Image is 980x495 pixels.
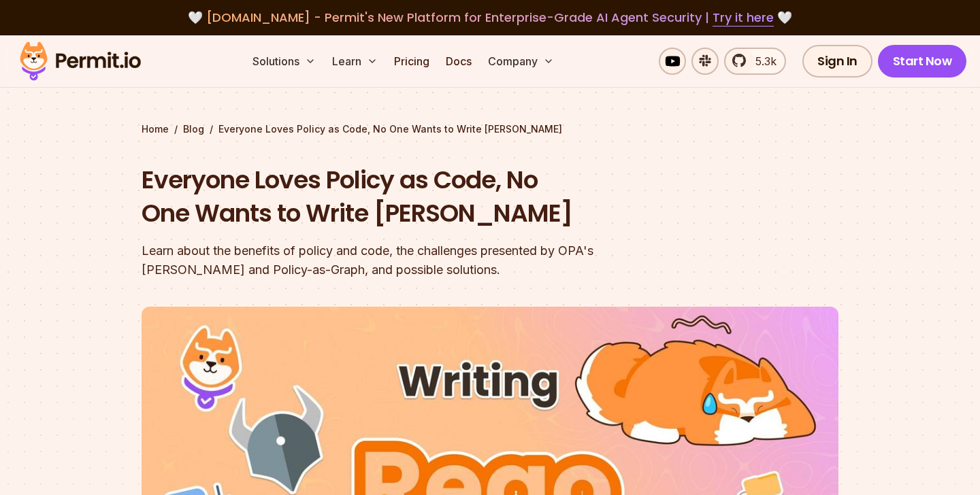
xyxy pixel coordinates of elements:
a: Docs [440,48,477,75]
div: Learn about the benefits of policy and code, the challenges presented by OPA's [PERSON_NAME] and ... [142,241,664,279]
div: 🤍 🤍 [33,8,947,27]
a: Start Now [878,45,967,78]
span: [DOMAIN_NAME] - Permit's New Platform for Enterprise-Grade AI Agent Security | [206,9,774,26]
a: Pricing [389,48,435,75]
button: Solutions [247,48,321,75]
img: Permit logo [14,38,147,84]
a: Home [142,122,169,136]
a: Sign In [802,45,872,78]
button: Company [483,48,559,75]
div: / / [142,122,838,136]
a: Blog [183,122,204,136]
a: Try it here [713,9,774,27]
button: Learn [327,48,383,75]
h1: Everyone Loves Policy as Code, No One Wants to Write [PERSON_NAME] [142,163,664,231]
span: 5.3k [747,53,777,69]
a: 5.3k [724,48,786,75]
